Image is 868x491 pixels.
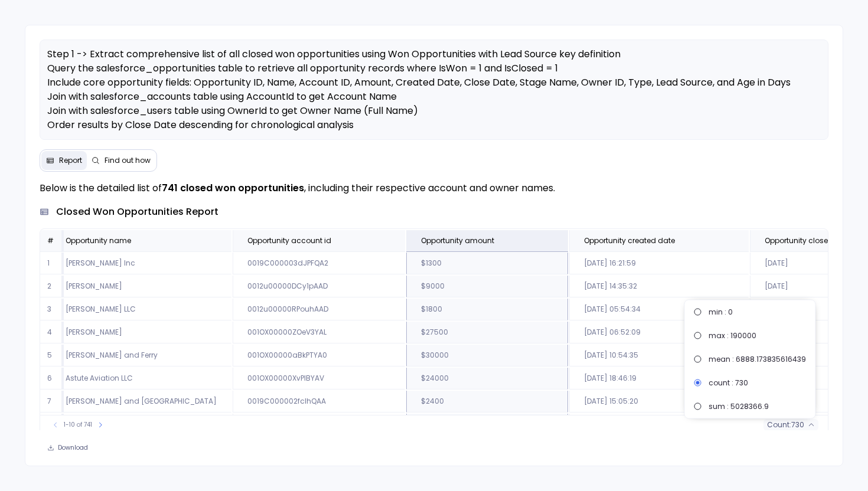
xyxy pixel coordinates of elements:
span: # [47,235,54,245]
span: Step 1 -> Extract comprehensive list of all closed won opportunities using Won Opportunities with... [47,47,791,146]
span: max : 190000 [709,331,756,341]
td: $27500 [406,322,568,343]
td: 2 [40,276,64,297]
strong: 741 closed won opportunities [162,181,304,195]
td: 6 [40,368,64,389]
td: [DATE] 18:46:19 [569,368,749,389]
td: [PERSON_NAME] and Ferry [51,345,231,366]
button: Find out how [87,151,155,170]
td: 001OX00000GYjuMYAT [233,414,405,436]
span: Opportunity name [66,236,131,245]
td: [DATE] 12:35:43 [569,414,749,436]
td: 001OX00000XvPlBYAV [233,368,405,389]
span: closed won opportunities report [56,205,218,219]
td: [DATE] 10:54:35 [569,345,749,366]
button: Report [41,151,87,170]
td: 001OX00000aBkPTYA0 [233,345,405,366]
span: min : 0 [709,307,733,317]
span: count : 730 [709,378,748,388]
td: [DATE] 05:54:34 [569,299,749,320]
td: 0019C000002fclhQAA [233,391,405,413]
td: $41000 [406,414,568,436]
td: 8 [40,414,64,436]
span: 1-10 of 741 [64,420,92,430]
span: sum : 5028366.9 [709,402,769,411]
td: [PERSON_NAME] LLC [51,299,231,320]
td: [PERSON_NAME] [51,414,231,436]
span: Opportunity amount [421,236,494,245]
td: 4 [40,322,64,343]
span: Opportunity created date [584,236,675,245]
span: Opportunity account id [247,236,331,245]
td: 3 [40,299,64,320]
td: $9000 [406,276,568,297]
td: $1300 [406,253,568,274]
td: 001OX00000ZOeV3YAL [233,322,405,343]
td: $30000 [406,345,568,366]
span: count : [767,420,791,430]
td: [DATE] 14:35:32 [569,276,749,297]
td: 1 [40,253,64,274]
button: count:730 [763,419,818,431]
td: 0019C000003dJPFQA2 [233,253,405,274]
td: 5 [40,345,64,366]
td: 0012u00000RPouhAAD [233,299,405,320]
td: [PERSON_NAME] and [GEOGRAPHIC_DATA] [51,391,231,413]
td: [PERSON_NAME] [51,276,231,297]
td: [PERSON_NAME] Inc [51,253,231,274]
td: $24000 [406,368,568,389]
td: [PERSON_NAME] [51,322,231,343]
td: [DATE] 16:21:59 [569,253,749,274]
td: 7 [40,391,64,413]
td: [DATE] 15:05:20 [569,391,749,413]
span: mean : 6888.173835616439 [709,355,806,364]
span: Report [59,156,82,165]
td: $2400 [406,391,568,413]
span: Download [58,444,88,452]
span: Find out how [105,156,151,165]
p: Below is the detailed list of , including their respective account and owner names. [40,181,829,195]
td: [DATE] 06:52:09 [569,322,749,343]
button: Download [40,440,96,456]
td: 0012u00000DCy1pAAD [233,276,405,297]
td: $1800 [406,299,568,320]
span: Opportunity close date [765,236,847,245]
span: 730 [791,420,804,430]
td: Astute Aviation LLC [51,368,231,389]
